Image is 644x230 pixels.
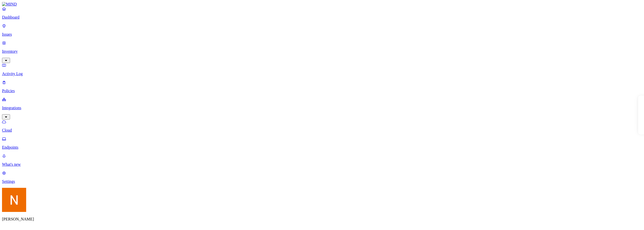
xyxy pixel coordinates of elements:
a: Endpoints [2,137,642,150]
p: [PERSON_NAME] [2,217,642,221]
a: Settings [2,171,642,184]
a: Dashboard [2,7,642,20]
a: MIND [2,2,642,7]
p: Cloud [2,128,642,133]
p: What's new [2,162,642,167]
a: Integrations [2,97,642,119]
a: Activity Log [2,63,642,76]
a: Cloud [2,120,642,133]
a: Inventory [2,41,642,62]
a: What's new [2,154,642,167]
p: Inventory [2,49,642,54]
p: Integrations [2,106,642,110]
a: Policies [2,80,642,93]
img: Nitai Mishary [2,188,26,212]
a: Issues [2,24,642,37]
p: Settings [2,179,642,184]
p: Dashboard [2,15,642,20]
p: Issues [2,32,642,37]
p: Activity Log [2,72,642,76]
p: Endpoints [2,145,642,150]
img: MIND [2,2,17,7]
p: Policies [2,89,642,93]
